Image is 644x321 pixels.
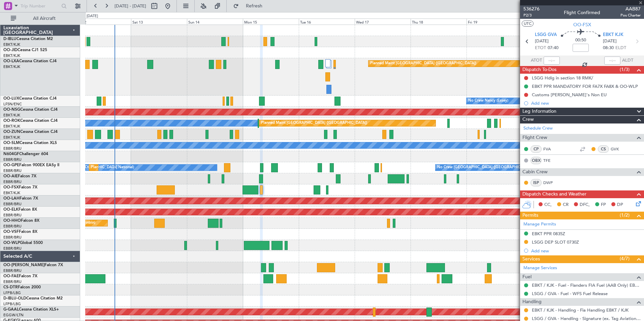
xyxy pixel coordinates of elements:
span: OO-HHO [3,219,21,223]
span: Crew [522,116,534,123]
span: 536276 [523,5,540,12]
a: OO-LAHFalcon 7X [3,197,38,201]
a: EBKT / KJK - Handling - Fia Handling EBKT / KJK [532,307,629,313]
a: OO-HHOFalcon 8X [3,219,39,223]
a: OO-VSFFalcon 8X [3,230,37,234]
div: Tue 16 [299,19,355,25]
span: CR [563,202,569,208]
span: (1/2) [620,212,630,219]
a: EBBR/BRU [3,268,22,273]
span: CC, [544,202,552,208]
span: (1/3) [620,66,630,73]
span: CS-DTR [3,285,18,289]
span: OO-FSX [3,185,19,189]
a: Manage Services [523,265,557,272]
span: OO-VSF [3,230,19,234]
span: OO-GPE [3,163,19,167]
a: EBBR/BRU [3,168,22,173]
a: LFPB/LBG [3,301,21,307]
a: DWP [543,180,558,186]
div: Add new [531,248,641,254]
a: EBKT/KJK [3,190,20,195]
div: Mon 15 [243,19,299,25]
span: ELDT [615,45,626,51]
span: ATOT [531,57,542,64]
span: EBKT KJK [603,32,623,38]
div: Customs [PERSON_NAME]'s Non EU [532,92,607,98]
a: OO-[PERSON_NAME]Falcon 7X [3,263,63,267]
a: OO-GPEFalcon 900EX EASy II [3,163,59,167]
span: [DATE] - [DATE] [115,3,146,9]
span: Handling [522,298,542,306]
div: CP [530,145,542,153]
a: FVA [543,146,558,152]
a: EBBR/BRU [3,146,22,151]
a: EBKT/KJK [3,135,20,140]
div: Fri 12 [75,19,131,25]
a: OO-FAEFalcon 7X [3,274,37,278]
div: No Crew [GEOGRAPHIC_DATA] ([GEOGRAPHIC_DATA] National) [437,163,550,173]
span: DP [617,202,623,208]
a: CS-DTRFalcon 2000 [3,285,41,289]
a: EGGW/LTN [3,313,24,318]
span: OO-LUX [3,97,19,101]
span: 08:30 [603,45,614,51]
span: OO-SLM [3,141,20,145]
span: OO-AIE [3,174,18,178]
span: G-GAAL [3,308,19,312]
span: [DATE] [535,38,549,45]
span: (4/7) [620,255,630,262]
div: Planned Maint [GEOGRAPHIC_DATA] ([GEOGRAPHIC_DATA] National) [91,163,213,173]
a: OO-JIDCessna CJ1 525 [3,48,47,52]
a: EBBR/BRU [3,224,22,229]
span: DFC, [580,202,590,208]
span: D-IBLU [3,37,17,41]
button: Refresh [230,1,270,11]
a: Manage Permits [523,221,556,228]
span: OO-[PERSON_NAME] [3,263,44,267]
a: EBBR/BRU [3,213,22,218]
a: LSGG / GVA - Fuel - WFS Fuel Release [532,291,608,296]
span: OO-WLP [3,241,20,245]
span: 00:50 [575,37,586,44]
span: ETOT [535,45,546,51]
a: OO-ELKFalcon 8X [3,208,37,212]
a: OO-WLPGlobal 5500 [3,241,43,245]
span: OO-LXA [3,59,19,63]
div: No Crew Nancy (Essey) [468,96,508,106]
span: N604GF [3,152,19,156]
span: AAB87 [620,5,641,12]
span: OO-FAE [3,274,19,278]
span: Dispatch To-Dos [522,66,556,74]
div: OBX [530,157,542,164]
a: EBBR/BRU [3,235,22,240]
button: UTC [522,21,534,27]
div: Add new [531,100,641,106]
div: EBKT PPR MANDATORY FOR FA7X FA8X & OO-WLP [532,83,638,89]
span: Fuel [522,273,532,281]
div: Planned Maint [GEOGRAPHIC_DATA] ([GEOGRAPHIC_DATA]) [370,59,476,69]
span: All Aircraft [18,16,71,21]
span: [DATE] [603,38,617,45]
span: Pos Charter [620,12,641,18]
a: N604GFChallenger 604 [3,152,48,156]
a: OO-AIEFalcon 7X [3,174,36,178]
span: Flight Crew [522,134,547,142]
span: LSGG GVA [535,32,557,38]
a: D-IBLU-OLDCessna Citation M2 [3,296,63,300]
a: EBKT / KJK - Fuel - Flanders FIA Fuel (AAB Only) EBKT / KJK [532,282,641,288]
a: OO-SLMCessna Citation XLS [3,141,57,145]
div: Planned Maint [GEOGRAPHIC_DATA] ([GEOGRAPHIC_DATA]) [261,118,367,128]
span: OO-FSX [573,21,591,28]
div: Flight Confirmed [564,9,600,16]
span: FP [601,202,606,208]
a: EBBR/BRU [3,157,22,162]
a: EBKT/KJK [3,124,20,129]
a: EBKT/KJK [3,53,20,58]
a: Schedule Crew [523,125,553,132]
a: G-GAALCessna Citation XLS+ [3,308,59,312]
span: Cabin Crew [522,168,548,176]
a: LFPB/LBG [3,290,21,295]
span: OO-NSG [3,108,20,112]
div: CS [598,145,609,153]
